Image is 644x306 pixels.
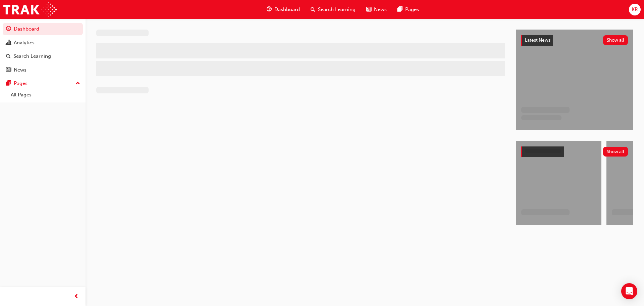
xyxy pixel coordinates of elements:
a: guage-iconDashboard [261,3,305,16]
button: DashboardAnalyticsSearch LearningNews [3,21,83,77]
span: Pages [405,6,419,13]
span: news-icon [6,67,11,73]
span: search-icon [311,5,315,14]
span: News [374,6,387,13]
a: News [3,64,83,76]
a: Search Learning [3,50,83,62]
div: Search Learning [13,52,51,60]
img: Trak [3,2,57,17]
span: Dashboard [274,6,300,13]
span: guage-icon [6,26,11,32]
a: Show all [521,146,628,157]
a: Latest NewsShow all [521,35,628,46]
a: All Pages [8,90,83,100]
a: Dashboard [3,23,83,35]
span: pages-icon [397,5,402,14]
a: search-iconSearch Learning [305,3,361,16]
div: Open Intercom Messenger [621,283,637,299]
span: guage-icon [267,5,272,14]
button: Show all [603,147,628,157]
button: Show all [603,35,628,45]
a: Analytics [3,37,83,49]
a: news-iconNews [361,3,392,16]
span: Search Learning [318,6,356,13]
span: news-icon [366,5,371,14]
span: KR [632,6,638,13]
button: Pages [3,77,83,90]
button: KR [629,4,641,15]
div: Pages [14,80,28,87]
span: search-icon [6,53,11,59]
div: News [14,66,26,74]
span: prev-icon [74,293,79,301]
span: chart-icon [6,40,11,46]
div: Analytics [14,39,35,47]
span: pages-icon [6,81,11,87]
a: pages-iconPages [392,3,424,16]
span: Latest News [525,37,550,43]
span: up-icon [75,79,80,88]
